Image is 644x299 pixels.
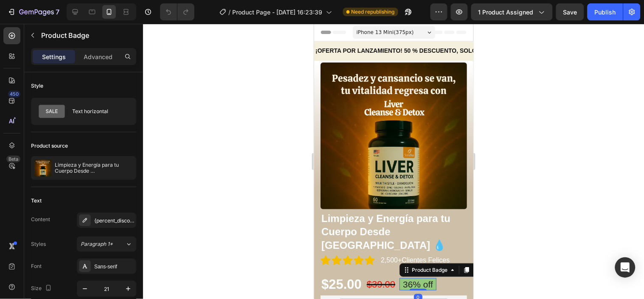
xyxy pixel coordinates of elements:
div: Text [31,197,42,205]
div: Styles [31,240,46,248]
span: 1 product assigned [478,8,534,17]
div: Sans-serif [94,263,134,271]
button: Save [556,3,584,20]
h1: Limpieza y Energía para tu Cuerpo Desde [GEOGRAPHIC_DATA] 💧 [6,187,153,229]
div: $39.00 [52,254,82,268]
div: Text horizontal [72,102,124,121]
div: Content [31,216,50,223]
div: 450 [8,91,20,97]
div: Undo/Redo [160,3,194,20]
div: Open Intercom Messenger [615,257,636,278]
div: $25.00 [6,251,48,270]
button: Publish [588,3,623,20]
img: product feature img [34,159,51,177]
div: Product source [31,142,68,150]
div: 0 [100,270,108,277]
span: / [229,8,231,17]
p: 7 [56,7,59,17]
p: 2,500+Clientes Felices [67,231,135,242]
span: Need republishing [352,8,395,16]
button: 1 product assigned [471,3,553,20]
span: Paragraph 1* [81,240,113,248]
button: 7 [3,3,63,20]
button: Paragraph 1* [77,236,136,252]
div: Product Badge [96,242,135,250]
p: Advanced [84,52,112,61]
p: Settings [42,52,66,61]
div: {percent_discount} off [94,217,134,225]
span: Save [563,9,577,16]
div: Font [31,262,42,270]
span: Product Page - [DATE] 16:23:39 [233,8,323,17]
p: ¡OFERTA POR LANZAMIENTO! 50 % DESCUENTO, SOLO HOY 🛍️ [1,22,186,32]
div: Publish [595,8,616,17]
iframe: Design area [314,24,473,299]
div: Beta [6,156,20,162]
p: Product Badge [41,30,133,40]
pre: 36% off [85,254,122,267]
div: Style [31,82,43,90]
p: Limpieza y Energía para tu Cuerpo Desde [GEOGRAPHIC_DATA] 💧 [55,162,133,174]
div: Size [31,283,53,294]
